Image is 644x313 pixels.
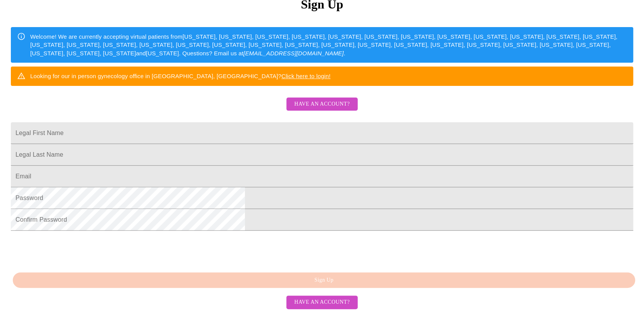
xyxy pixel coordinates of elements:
[294,99,350,109] span: Have an account?
[286,296,357,309] button: Have an account?
[11,234,129,265] iframe: reCAPTCHA
[281,73,331,79] a: Click here to login!
[30,29,627,60] div: Welcome! We are currently accepting virtual patients from [US_STATE], [US_STATE], [US_STATE], [US...
[286,97,357,111] button: Have an account?
[243,50,344,56] em: [EMAIL_ADDRESS][DOMAIN_NAME]
[284,106,359,112] a: Have an account?
[284,298,359,305] a: Have an account?
[294,298,350,307] span: Have an account?
[30,69,331,83] div: Looking for our in person gynecology office in [GEOGRAPHIC_DATA], [GEOGRAPHIC_DATA]?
